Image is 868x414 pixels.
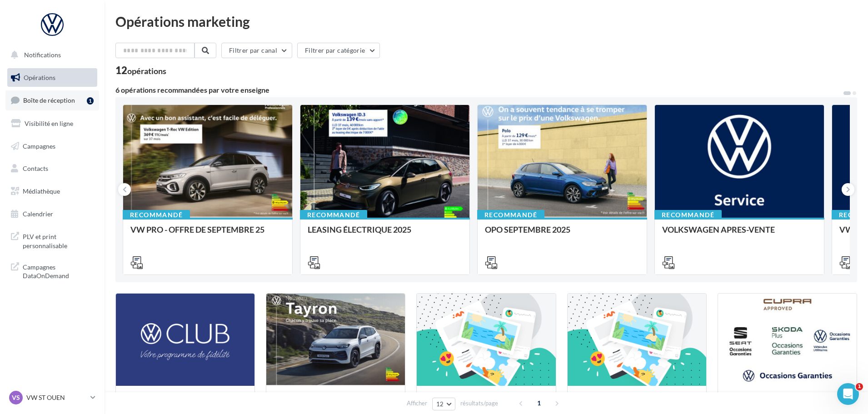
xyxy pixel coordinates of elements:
div: 6 opérations recommandées par votre enseigne [115,86,843,94]
a: Visibilité en ligne [5,114,99,133]
div: Recommandé [123,210,190,220]
div: LEASING ÉLECTRIQUE 2025 [308,225,462,243]
a: Médiathèque [5,182,99,201]
button: 12 [432,398,455,410]
iframe: Intercom live chat [837,383,859,405]
span: PLV et print personnalisable [23,230,94,250]
span: 1 [532,396,546,410]
span: Campagnes DataOnDemand [23,261,94,280]
div: opérations [127,67,166,75]
a: Contacts [5,159,99,178]
span: Contacts [23,165,48,172]
div: VOLKSWAGEN APRES-VENTE [662,225,817,243]
div: Opérations marketing [115,15,857,28]
span: Afficher [407,399,427,408]
a: PLV et print personnalisable [5,227,99,254]
a: Calendrier [5,205,99,224]
a: Campagnes [5,137,99,156]
a: Campagnes DataOnDemand [5,257,99,284]
div: 12 [115,65,166,75]
span: Opérations [24,74,55,81]
a: Boîte de réception1 [5,90,99,110]
div: Recommandé [477,210,544,220]
span: 12 [436,400,444,408]
div: VW PRO - OFFRE DE SEPTEMBRE 25 [130,225,285,243]
p: VW ST OUEN [26,393,87,402]
span: Campagnes [23,142,55,150]
span: Boîte de réception [23,96,75,104]
a: VS VW ST OUEN [7,389,97,406]
button: Filtrer par canal [221,43,292,58]
span: Médiathèque [23,187,60,195]
a: Opérations [5,68,99,87]
div: Recommandé [300,210,367,220]
div: 1 [87,97,94,105]
span: 1 [856,383,863,390]
span: Visibilité en ligne [25,120,73,127]
span: VS [12,393,20,402]
button: Filtrer par catégorie [297,43,380,58]
span: Calendrier [23,210,53,218]
span: Notifications [24,51,61,59]
button: Notifications [5,45,95,65]
div: Recommandé [654,210,722,220]
div: OPO SEPTEMBRE 2025 [485,225,639,243]
span: résultats/page [460,399,498,408]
